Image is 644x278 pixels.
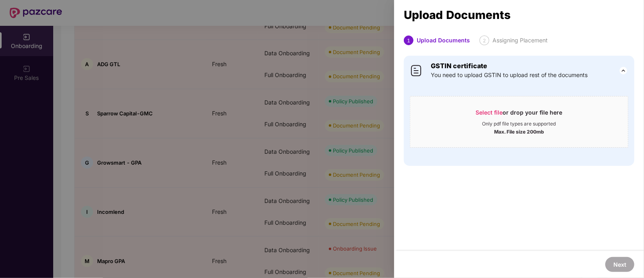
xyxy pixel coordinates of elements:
span: Select fileor drop your file hereOnly pdf file types are supportedMax. File size 200mb [410,102,628,141]
b: GSTIN certificate [431,62,487,70]
div: Assigning Placement [492,36,548,45]
span: Select file [476,109,503,116]
span: You need to upload GSTIN to upload rest of the documents [431,71,588,79]
span: 1 [407,38,410,44]
img: svg+xml;base64,PHN2ZyB4bWxucz0iaHR0cDovL3d3dy53My5vcmcvMjAwMC9zdmciIHdpZHRoPSI0MCIgaGVpZ2h0PSI0MC... [410,64,423,77]
div: Upload Documents [404,10,634,19]
div: Max. File size 200mb [494,127,544,135]
span: 2 [483,38,486,44]
img: svg+xml;base64,PHN2ZyB3aWR0aD0iMjQiIGhlaWdodD0iMjQiIHZpZXdCb3g9IjAgMCAyNCAyNCIgZmlsbD0ibm9uZSIgeG... [619,66,628,75]
div: or drop your file here [476,109,563,121]
div: Only pdf file types are supported [482,121,556,127]
div: Upload Documents [417,36,470,45]
button: Next [605,257,634,272]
